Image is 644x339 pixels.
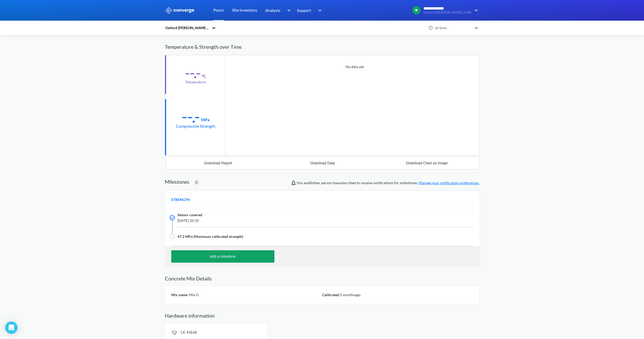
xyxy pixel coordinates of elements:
img: downArrow.svg [471,7,479,13]
button: Download Data [270,157,375,169]
span: Support [297,7,311,13]
div: Oxford [PERSON_NAME] LMB [165,25,209,31]
span: Mix G [188,293,199,297]
img: signal-icon.svg [171,329,177,335]
div: Temperature & Strength over Time [165,39,479,55]
div: --.- [182,110,200,123]
div: Download Data [310,161,335,165]
img: downArrow.svg [284,7,292,13]
a: Manage your notification preferences. [419,181,479,185]
button: Download Chart as Image [375,157,479,169]
span: Oxford [PERSON_NAME] LMB [423,11,471,14]
div: Download Chart as Image [406,161,448,165]
span: 5 months ago [340,293,361,297]
div: Download Report [204,161,232,165]
div: Temperature [185,79,206,85]
span: [DATE] 10:35 [177,218,411,223]
h2: Milestones [165,179,189,185]
p: No data yet [346,64,364,70]
div: all time [434,25,472,31]
span: Analysis [265,7,280,13]
h2: Concrete Mix Details [165,275,479,281]
span: STRENGTH [171,197,190,203]
span: Mix name: [171,293,188,297]
img: notifications-icon.svg [290,180,297,186]
span: Sensor covered [177,212,202,218]
span: 47.2 MPa (Maximum calibrated strength) [177,234,243,239]
button: Add a milestone [171,250,274,263]
span: 0 [195,180,198,185]
img: logo_ewhite.svg [165,7,195,14]
img: icon-clock.svg [428,26,433,30]
span: You and person has subscribed to receive notifications for milestones. [297,180,479,186]
h2: Hardware information [165,312,479,319]
div: --.- [185,66,201,79]
img: downArrow.svg [315,7,323,13]
span: Calibrated: [322,293,340,297]
button: Download Report [166,157,271,169]
span: 0 other [309,181,320,185]
span: CE-41E68 [181,330,197,334]
div: Compressive Strength [176,123,215,129]
div: Open Intercom Messenger [5,321,18,334]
